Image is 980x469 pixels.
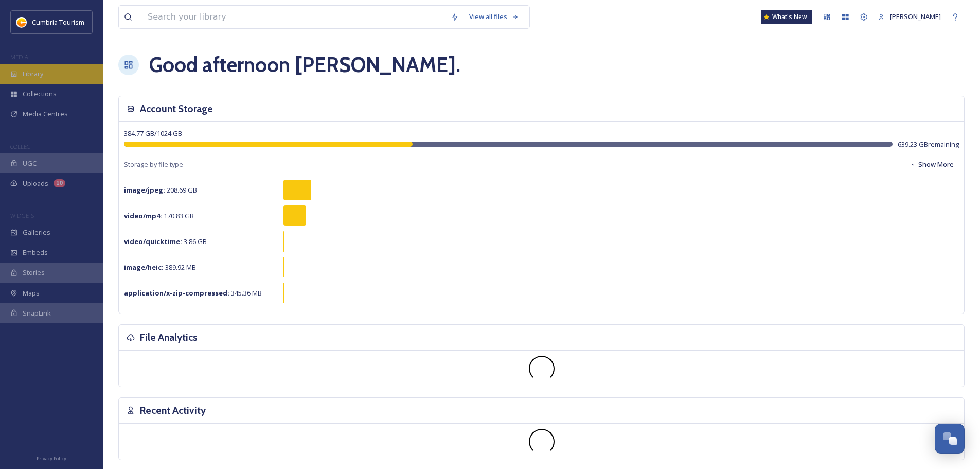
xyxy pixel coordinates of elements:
span: Uploads [23,179,48,188]
h3: Account Storage [140,101,213,116]
span: SnapLink [23,308,51,318]
span: Library [23,69,43,79]
strong: video/quicktime : [124,237,182,246]
button: Open Chat [935,424,965,454]
strong: application/x-zip-compressed : [124,288,229,298]
button: Show More [904,154,959,175]
span: Galleries [23,228,50,237]
a: [PERSON_NAME] [873,7,946,27]
span: Privacy Policy [37,455,66,462]
span: Embeds [23,248,48,257]
strong: image/heic : [124,263,164,272]
span: UGC [23,159,37,168]
strong: image/jpeg : [124,185,165,195]
h3: Recent Activity [140,403,206,418]
span: WIDGETS [10,212,34,219]
span: 345.36 MB [124,288,262,298]
a: What's New [761,10,812,24]
strong: video/mp4 : [124,211,162,220]
span: 639.23 GB remaining [898,140,959,149]
span: 208.69 GB [124,185,197,195]
span: MEDIA [10,53,28,61]
span: 170.83 GB [124,211,194,220]
span: [PERSON_NAME] [890,12,941,21]
a: Privacy Policy [37,451,66,464]
span: Media Centres [23,109,68,119]
input: Search your library [142,6,446,28]
span: Cumbria Tourism [32,18,84,27]
h3: File Analytics [140,330,198,345]
a: View all files [464,7,524,27]
span: Maps [23,288,40,298]
span: COLLECT [10,143,32,150]
div: 10 [54,179,65,187]
img: images.jpg [16,17,27,27]
span: Collections [23,89,57,99]
span: Storage by file type [124,160,183,169]
h1: Good afternoon [PERSON_NAME] . [149,49,460,80]
span: 384.77 GB / 1024 GB [124,129,182,138]
span: 3.86 GB [124,237,207,246]
span: 389.92 MB [124,263,196,272]
span: Stories [23,268,45,277]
